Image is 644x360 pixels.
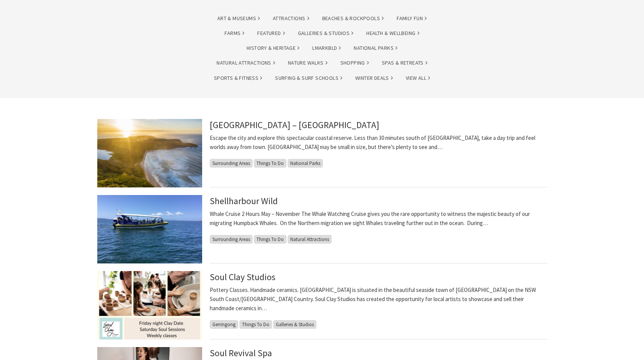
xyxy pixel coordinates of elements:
[217,14,260,23] a: Art & Museums
[217,59,275,67] a: Natural Attractions
[247,44,299,52] a: History & Heritage
[273,14,309,23] a: Attractions
[239,320,272,329] span: Things To Do
[97,119,202,187] img: Killalea Regional Park
[210,133,547,152] p: Escape the city and explore this spectacular coastal reserve. Less than 30 minutes south of [GEOG...
[354,44,397,52] a: National Parks
[214,74,262,82] a: Sports & Fitness
[355,74,393,82] a: Winter Deals
[298,29,354,38] a: Galleries & Studios
[254,235,286,244] span: Things To Do
[210,271,275,283] a: Soul Clay Studios
[225,29,244,38] a: Farms
[210,320,238,329] span: Gerringong
[254,159,286,168] span: Things To Do
[322,14,384,23] a: Beaches & Rockpools
[210,235,253,244] span: Surrounding Areas
[312,44,341,52] a: lmarkbld
[288,235,332,244] span: Natural Attractions
[288,59,328,67] a: Nature Walks
[273,320,316,329] span: Galleries & Studios
[288,159,323,168] span: National Parks
[382,59,427,67] a: Spas & Retreats
[210,119,379,131] a: [GEOGRAPHIC_DATA] – [GEOGRAPHIC_DATA]
[275,74,342,82] a: Surfing & Surf Schools
[210,195,278,207] a: Shellharbour Wild
[397,14,427,23] a: Family Fun
[210,347,272,359] a: Soul Revival Spa
[366,29,419,38] a: Health & Wellbeing
[210,159,253,168] span: Surrounding Areas
[406,74,430,82] a: View All
[210,285,547,313] p: Pottery Classes. Handmade ceramics. [GEOGRAPHIC_DATA] is situated in the beautiful seaside town o...
[340,59,369,67] a: Shopping
[257,29,285,38] a: Featured
[210,209,547,228] p: Whale Cruise 2 Hours May – November The Whale Watching Cruise gives you the rare opportunity to w...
